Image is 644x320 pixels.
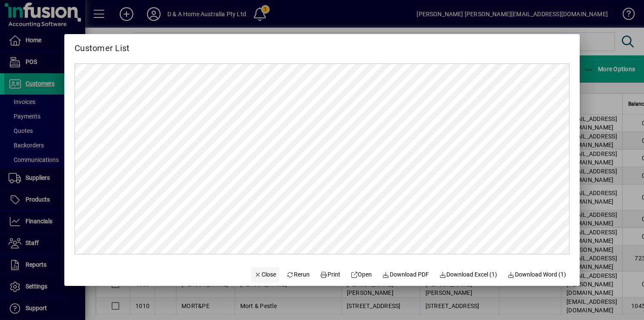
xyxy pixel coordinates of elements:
[507,270,566,279] span: Download Word (1)
[382,270,429,279] span: Download PDF
[254,270,276,279] span: Close
[439,270,497,279] span: Download Excel (1)
[251,267,280,283] button: Close
[320,270,340,279] span: Print
[316,267,344,283] button: Print
[436,267,501,283] button: Download Excel (1)
[64,34,140,55] h2: Customer List
[504,267,569,283] button: Download Word (1)
[379,267,432,283] a: Download PDF
[351,270,372,279] span: Open
[347,267,376,283] a: Open
[286,270,310,279] span: Rerun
